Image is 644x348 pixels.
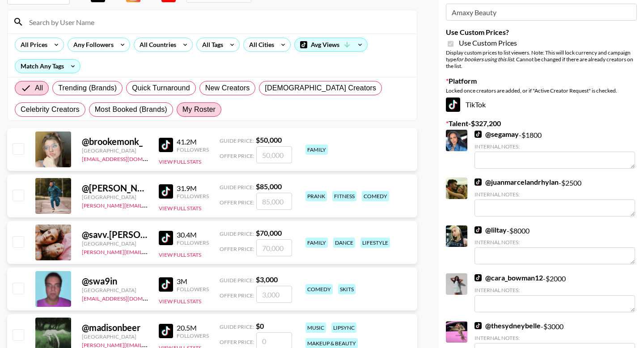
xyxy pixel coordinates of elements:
div: dance [333,238,355,248]
img: TikTok [475,178,482,186]
span: Guide Price: [220,230,254,237]
div: comedy [305,284,333,294]
input: 85,000 [256,193,292,210]
span: Offer Price: [220,339,254,345]
span: Celebrity Creators [21,104,80,115]
a: @cara_bowman12 [475,273,543,282]
div: @ swa9in [82,276,148,287]
div: prank [305,191,327,201]
input: 50,000 [256,146,292,163]
span: Use Custom Prices [459,38,517,47]
div: Followers [177,286,209,293]
span: Trending (Brands) [58,83,117,93]
strong: $ 0 [256,322,264,330]
label: Use Custom Prices? [446,28,637,37]
div: [GEOGRAPHIC_DATA] [82,194,148,200]
div: Any Followers [68,38,115,51]
div: [GEOGRAPHIC_DATA] [82,147,148,154]
button: View Full Stats [159,205,201,212]
div: [GEOGRAPHIC_DATA] [82,287,148,293]
div: @ [PERSON_NAME].[PERSON_NAME] [82,182,148,194]
div: skits [338,284,356,294]
div: Followers [177,239,209,246]
input: 3,000 [256,286,292,303]
span: Guide Price: [220,323,254,330]
strong: $ 50,000 [256,136,282,144]
a: @thesydneybelle [475,321,541,330]
img: TikTok [446,98,460,112]
div: [GEOGRAPHIC_DATA] [82,240,148,247]
a: @segamay [475,130,519,139]
div: lifestyle [360,238,390,248]
div: 3M [177,277,209,286]
div: Followers [177,146,209,153]
label: Platform [446,76,637,85]
div: Display custom prices to list viewers. Note: This will lock currency and campaign type . Cannot b... [446,49,637,69]
span: Guide Price: [220,277,254,284]
a: [PERSON_NAME][EMAIL_ADDRESS][DOMAIN_NAME] [82,247,214,255]
div: [GEOGRAPHIC_DATA] [82,333,148,340]
em: for bookers using this list [456,56,514,63]
div: Internal Notes: [475,191,635,198]
div: Match Any Tags [15,59,80,73]
div: All Prices [15,38,49,51]
div: @ brookemonk_ [82,136,148,147]
div: family [305,238,328,248]
label: Talent - $ 327,200 [446,119,637,128]
div: Locked once creators are added, or if "Active Creator Request" is checked. [446,87,637,94]
a: @juanmarcelandrhylan [475,178,559,187]
input: 70,000 [256,239,292,256]
div: TikTok [446,98,637,112]
div: - $ 2000 [475,273,635,312]
span: [DEMOGRAPHIC_DATA] Creators [265,83,376,93]
span: Most Booked (Brands) [95,104,167,115]
div: - $ 8000 [475,225,635,264]
span: Offer Price: [220,292,254,299]
img: TikTok [159,277,173,292]
div: Internal Notes: [475,287,635,293]
button: View Full Stats [159,251,201,258]
div: All Countries [134,38,178,51]
span: New Creators [205,83,250,93]
span: Quick Turnaround [132,83,190,93]
span: My Roster [182,104,216,115]
div: All Cities [244,38,276,51]
img: TikTok [159,184,173,199]
button: View Full Stats [159,298,201,305]
span: Offer Price: [220,246,254,252]
img: TikTok [475,226,482,233]
img: TikTok [475,322,482,329]
div: @ savv.[PERSON_NAME] [82,229,148,240]
img: TikTok [475,131,482,138]
a: [EMAIL_ADDRESS][DOMAIN_NAME] [82,154,172,162]
div: Internal Notes: [475,239,635,246]
div: 20.5M [177,323,209,332]
span: Guide Price: [220,137,254,144]
strong: $ 85,000 [256,182,282,191]
span: All [35,83,43,93]
div: Followers [177,332,209,339]
strong: $ 3,000 [256,275,278,284]
span: Offer Price: [220,199,254,206]
a: @liltay [475,225,507,234]
div: 31.9M [177,184,209,193]
div: - $ 1800 [475,130,635,169]
input: Search by User Name [24,15,411,29]
img: TikTok [159,324,173,338]
div: family [305,144,328,155]
div: - $ 2500 [475,178,635,216]
div: Internal Notes: [475,143,635,150]
div: lipsync [331,323,356,333]
div: Followers [177,193,209,199]
div: 30.4M [177,230,209,239]
button: View Full Stats [159,158,201,165]
img: TikTok [159,231,173,245]
a: [PERSON_NAME][EMAIL_ADDRESS][DOMAIN_NAME] [82,200,214,209]
a: [EMAIL_ADDRESS][DOMAIN_NAME] [82,293,172,302]
span: Guide Price: [220,184,254,191]
div: fitness [332,191,356,201]
div: Internal Notes: [475,335,635,341]
div: comedy [362,191,389,201]
div: Avg Views [295,38,367,51]
div: @ madisonbeer [82,322,148,333]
